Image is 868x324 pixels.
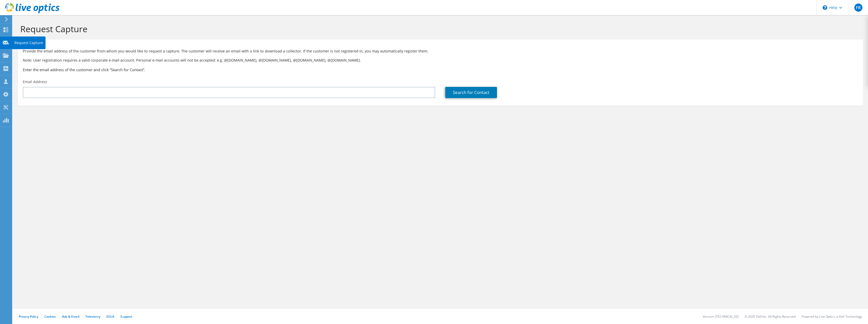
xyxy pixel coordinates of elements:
li: Powered by Live Optics, a Dell Technology [802,314,862,319]
p: Provide the email address of the customer from whom you would like to request a capture. The cust... [23,48,858,54]
li: Version: [TECHNICAL_ID] [703,314,738,319]
li: © 2025 Dell Inc. All Rights Reserved [745,314,796,319]
a: Privacy Policy [19,314,38,319]
div: Request Capture [12,36,46,49]
span: FR [854,4,862,12]
p: Note: User registration requires a valid corporate e-mail account. Personal e-mail accounts will ... [23,58,858,63]
h1: Request Capture [20,24,858,34]
a: Telemetry [85,314,100,319]
h3: Enter the email address of the customer and click “Search for Contact”. [23,67,858,72]
a: Cookies [44,314,56,319]
a: Support [120,314,132,319]
a: Ads & Email [62,314,79,319]
a: EULA [106,314,114,319]
svg: \n [823,5,827,10]
a: Search for Contact [445,87,497,98]
label: Email Address [23,79,47,84]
